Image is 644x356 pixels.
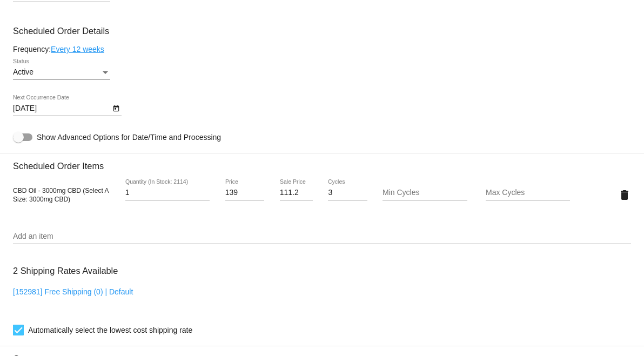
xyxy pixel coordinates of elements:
[13,104,110,113] input: Next Occurrence Date
[13,287,133,296] a: [152981] Free Shipping (0) | Default
[328,189,367,197] input: Cycles
[28,324,192,337] span: Automatically select the lowest cost shipping rate
[13,153,631,171] h3: Scheduled Order Items
[125,189,210,197] input: Quantity (In Stock: 2114)
[280,189,313,197] input: Sale Price
[110,102,122,113] button: Open calendar
[51,45,104,53] a: Every 12 weeks
[225,189,264,197] input: Price
[37,132,221,143] span: Show Advanced Options for Date/Time and Processing
[13,68,33,76] span: Active
[13,26,631,36] h3: Scheduled Order Details
[13,68,110,77] mat-select: Status
[13,45,631,53] div: Frequency:
[13,259,118,283] h3: 2 Shipping Rates Available
[486,189,570,197] input: Max Cycles
[13,232,631,241] input: Add an item
[383,189,467,197] input: Min Cycles
[618,189,631,201] mat-icon: delete
[13,187,109,203] span: CBD Oil - 3000mg CBD (Select A Size: 3000mg CBD)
